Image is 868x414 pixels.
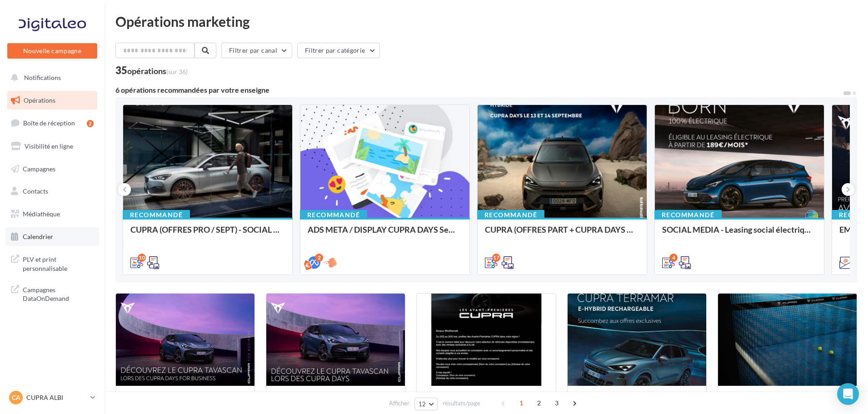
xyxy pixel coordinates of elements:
div: SOCIAL MEDIA - Leasing social électrique - CUPRA Born [662,225,817,243]
span: Médiathèque [23,210,60,218]
div: 4 [669,254,678,262]
a: Campagnes [5,160,99,179]
a: Contacts [5,182,99,201]
span: 1 [514,396,529,410]
button: Notifications [5,68,95,87]
a: Visibilité en ligne [5,137,99,156]
span: 12 [419,400,426,408]
span: Afficher [389,399,409,408]
div: Recommandé [477,210,544,220]
a: PLV et print personnalisable [5,249,99,276]
div: Recommandé [300,210,367,220]
div: opérations [127,67,188,75]
span: Visibilité en ligne [25,142,73,150]
span: (sur 36) [166,68,188,75]
div: Recommandé [123,210,190,220]
span: Opérations [24,96,55,104]
span: résultats/page [443,399,480,408]
span: Campagnes DataOnDemand [23,284,94,303]
a: Calendrier [5,227,99,246]
div: CUPRA (OFFRES PART + CUPRA DAYS / SEPT) - SOCIAL MEDIA [485,225,639,243]
span: Campagnes [23,165,55,172]
button: Filtrer par canal [221,43,292,58]
div: Recommandé [654,210,722,220]
button: Filtrer par catégorie [297,43,380,58]
div: Opérations marketing [115,15,857,28]
span: CA [12,393,20,402]
div: 35 [115,65,188,75]
span: Boîte de réception [23,119,75,127]
div: CUPRA (OFFRES PRO / SEPT) - SOCIAL MEDIA [130,225,285,243]
div: ADS META / DISPLAY CUPRA DAYS Septembre 2025 [308,225,462,243]
button: 12 [414,398,438,410]
span: 2 [532,396,546,410]
p: CUPRA ALBI [26,393,87,402]
a: Opérations [5,91,99,110]
a: Campagnes DataOnDemand [5,280,99,307]
span: Notifications [24,74,61,81]
span: Contacts [23,187,48,195]
span: 3 [549,396,564,410]
a: Boîte de réception2 [5,113,99,133]
div: 6 opérations recommandées par votre enseigne [115,86,843,94]
div: 17 [492,254,500,262]
div: Open Intercom Messenger [837,383,859,405]
button: Nouvelle campagne [7,43,97,59]
div: 2 [87,120,94,127]
a: CA CUPRA ALBI [7,389,97,406]
span: PLV et print personnalisable [23,253,94,273]
span: Calendrier [23,233,53,240]
a: Médiathèque [5,205,99,224]
div: 10 [138,254,146,262]
div: 2 [315,254,323,262]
